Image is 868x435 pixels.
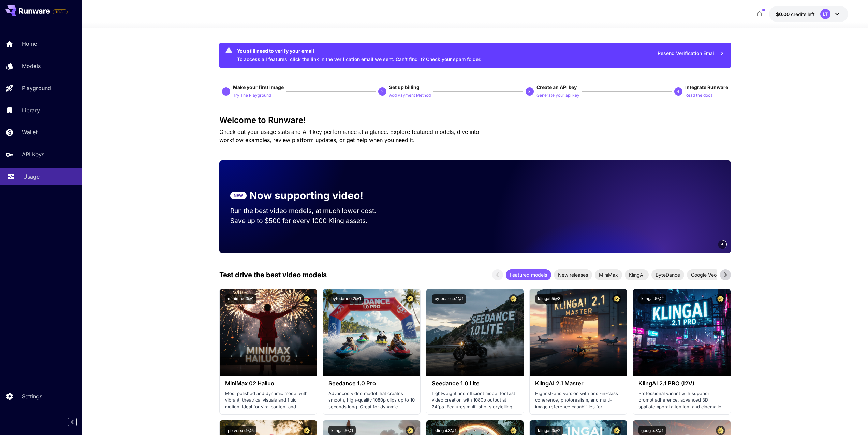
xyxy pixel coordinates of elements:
span: KlingAI [625,271,649,278]
img: alt [220,289,317,376]
p: NEW [234,193,243,199]
button: Certified Model – Vetted for best performance and includes a commercial license. [612,294,621,304]
div: LT [820,9,830,19]
div: Google Veo [687,269,721,280]
span: Add your payment card to enable full platform functionality. [53,8,68,16]
button: Collapse sidebar [68,418,77,426]
p: Wallet [22,128,38,136]
div: Featured models [506,269,551,280]
p: Read the docs [685,92,712,99]
span: New releases [554,271,592,278]
button: google:3@1 [638,426,666,435]
h3: KlingAI 2.1 Master [535,380,621,387]
span: Set up billing [389,84,420,90]
button: klingai:3@1 [432,426,459,435]
div: KlingAI [625,269,649,280]
span: Integrate Runware [685,84,728,90]
p: 1 [225,88,227,95]
button: pixverse:1@5 [225,426,256,435]
img: alt [323,289,420,376]
div: New releases [554,269,592,280]
button: klingai:5@2 [638,294,666,304]
img: alt [426,289,524,376]
p: Playground [22,84,51,92]
h3: MiniMax 02 Hailuo [225,380,311,387]
div: $0.00 [776,11,815,18]
p: 3 [528,88,531,95]
button: $0.00LT [769,6,848,22]
p: Now supporting video! [249,188,363,203]
p: Save up to $500 for every 1000 Kling assets. [230,216,389,226]
button: Certified Model – Vetted for best performance and includes a commercial license. [509,426,518,435]
button: Certified Model – Vetted for best performance and includes a commercial license. [302,426,311,435]
h3: Seedance 1.0 Lite [432,380,518,387]
p: Advanced video model that creates smooth, high-quality 1080p clips up to 10 seconds long. Great f... [328,390,415,410]
p: Highest-end version with best-in-class coherence, photorealism, and multi-image reference capabil... [535,390,621,410]
div: MiniMax [595,269,622,280]
button: Generate your api key [536,91,579,99]
div: You still need to verify your email [237,47,481,54]
span: Featured models [506,271,551,278]
p: Models [22,62,41,70]
button: bytedance:2@1 [328,294,364,304]
p: 2 [381,88,384,95]
button: Add Payment Method [389,91,431,99]
button: klingai:5@3 [535,294,563,304]
button: Certified Model – Vetted for best performance and includes a commercial license. [302,294,311,304]
span: TRIAL [53,9,67,14]
button: minimax:3@1 [225,294,256,304]
p: Most polished and dynamic model with vibrant, theatrical visuals and fluid motion. Ideal for vira... [225,390,311,410]
button: Read the docs [685,91,712,99]
p: Test drive the best video models [219,270,327,280]
button: Resend Verification Email [654,46,728,60]
p: 4 [677,88,679,95]
div: Collapse sidebar [73,416,82,428]
p: API Keys [22,150,44,158]
p: Library [22,106,40,114]
button: Try The Playground [233,91,271,99]
div: ByteDance [651,269,684,280]
button: bytedance:1@1 [432,294,466,304]
p: Run the best video models, at much lower cost. [230,206,389,216]
img: alt [530,289,627,376]
span: Google Veo [687,271,721,278]
p: Lightweight and efficient model for fast video creation with 1080p output at 24fps. Features mult... [432,390,518,410]
h3: KlingAI 2.1 PRO (I2V) [638,380,725,387]
p: Generate your api key [536,92,579,99]
span: Create an API key [536,84,577,90]
p: Usage [23,172,40,181]
p: Professional variant with superior prompt adherence, advanced 3D spatiotemporal attention, and ci... [638,390,725,410]
h3: Welcome to Runware! [219,115,731,125]
span: credits left [791,11,815,17]
span: 4 [721,242,723,247]
p: Add Payment Method [389,92,431,99]
button: Certified Model – Vetted for best performance and includes a commercial license. [716,294,725,304]
img: alt [633,289,730,376]
button: Certified Model – Vetted for best performance and includes a commercial license. [406,294,415,304]
button: klingai:3@2 [535,426,563,435]
span: Check out your usage stats and API key performance at a glance. Explore featured models, dive int... [219,128,479,143]
button: klingai:5@1 [328,426,356,435]
h3: Seedance 1.0 Pro [328,380,415,387]
button: Certified Model – Vetted for best performance and includes a commercial license. [406,426,415,435]
div: To access all features, click the link in the verification email we sent. Can’t find it? Check yo... [237,45,481,66]
p: Settings [22,392,42,401]
p: Try The Playground [233,92,271,99]
span: Make your first image [233,84,284,90]
span: MiniMax [595,271,622,278]
button: Certified Model – Vetted for best performance and includes a commercial license. [716,426,725,435]
button: Certified Model – Vetted for best performance and includes a commercial license. [612,426,621,435]
button: Certified Model – Vetted for best performance and includes a commercial license. [509,294,518,304]
span: $0.00 [776,11,791,17]
span: ByteDance [651,271,684,278]
p: Home [22,40,37,48]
